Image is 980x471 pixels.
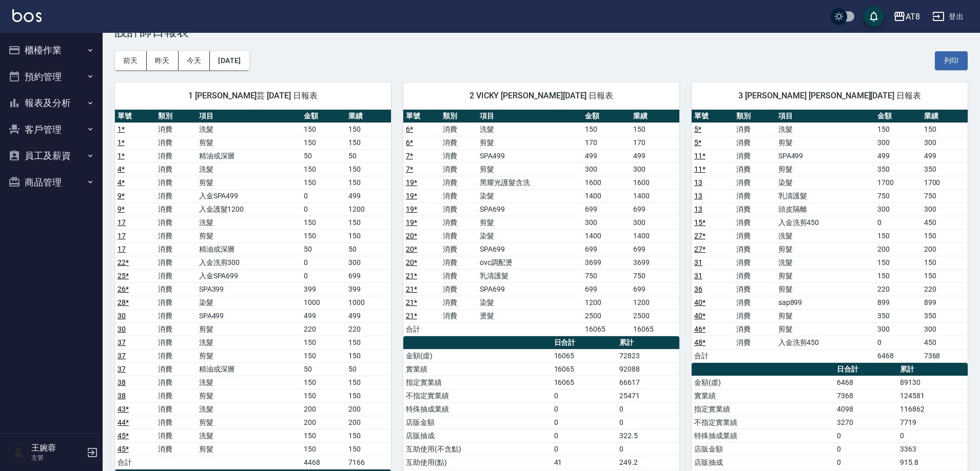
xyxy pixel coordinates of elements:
[440,282,477,296] td: 消費
[928,7,968,26] button: 登出
[155,376,196,389] td: 消費
[734,269,776,282] td: 消費
[897,363,968,376] th: 累計
[4,90,99,116] button: 報表及分析
[477,216,582,229] td: 剪髮
[477,296,582,309] td: 染髮
[922,349,968,362] td: 7368
[875,122,921,136] td: 150
[301,136,346,149] td: 150
[197,229,301,242] td: 剪髮
[197,309,301,322] td: SPA499
[734,336,776,349] td: 消費
[117,352,126,360] a: 37
[875,162,921,176] td: 350
[115,110,391,469] table: a dense table
[346,362,391,376] td: 50
[346,282,391,296] td: 399
[776,216,875,229] td: 入金洗剪450
[734,122,776,136] td: 消費
[12,9,42,22] img: Logo
[477,136,582,149] td: 剪髮
[875,336,921,349] td: 0
[864,6,884,27] button: save
[734,296,776,309] td: 消費
[440,229,477,242] td: 消費
[776,176,875,189] td: 染髮
[197,176,301,189] td: 剪髮
[117,365,126,373] a: 37
[346,269,391,282] td: 699
[147,51,179,70] button: 昨天
[734,242,776,256] td: 消費
[403,389,552,402] td: 不指定實業績
[631,282,679,296] td: 699
[734,229,776,242] td: 消費
[4,116,99,143] button: 客戶管理
[155,189,196,202] td: 消費
[922,296,968,309] td: 899
[694,272,702,280] a: 31
[440,256,477,269] td: 消費
[875,282,921,296] td: 220
[155,269,196,282] td: 消費
[155,389,196,402] td: 消費
[922,176,968,189] td: 1700
[631,269,679,282] td: 750
[155,402,196,416] td: 消費
[776,110,875,123] th: 項目
[197,402,301,416] td: 洗髮
[197,162,301,176] td: 洗髮
[875,256,921,269] td: 150
[922,269,968,282] td: 150
[117,338,126,346] a: 37
[922,189,968,202] td: 750
[440,309,477,322] td: 消費
[477,282,582,296] td: SPA699
[631,149,679,162] td: 499
[403,349,552,362] td: 金額(虛)
[875,322,921,336] td: 300
[477,269,582,282] td: 乳清護髮
[197,216,301,229] td: 洗髮
[875,216,921,229] td: 0
[4,142,99,169] button: 員工及薪資
[346,189,391,202] td: 499
[582,136,631,149] td: 170
[346,256,391,269] td: 300
[301,216,346,229] td: 150
[734,176,776,189] td: 消費
[922,162,968,176] td: 350
[301,256,346,269] td: 0
[582,189,631,202] td: 1400
[403,110,679,336] table: a dense table
[776,229,875,242] td: 洗髮
[403,322,440,336] td: 合計
[155,282,196,296] td: 消費
[935,51,968,70] button: 列印
[301,336,346,349] td: 150
[631,189,679,202] td: 1400
[692,110,734,123] th: 單號
[734,309,776,322] td: 消費
[155,110,196,123] th: 類別
[582,256,631,269] td: 3699
[403,110,440,123] th: 單號
[922,122,968,136] td: 150
[734,149,776,162] td: 消費
[734,256,776,269] td: 消費
[117,312,126,320] a: 30
[197,202,301,216] td: 入金護髮1200
[631,256,679,269] td: 3699
[582,162,631,176] td: 300
[582,176,631,189] td: 1600
[582,282,631,296] td: 699
[197,269,301,282] td: 入金SPA699
[875,110,921,123] th: 金額
[155,349,196,362] td: 消費
[179,51,210,70] button: 今天
[875,136,921,149] td: 300
[875,242,921,256] td: 200
[8,442,29,463] img: Person
[197,122,301,136] td: 洗髮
